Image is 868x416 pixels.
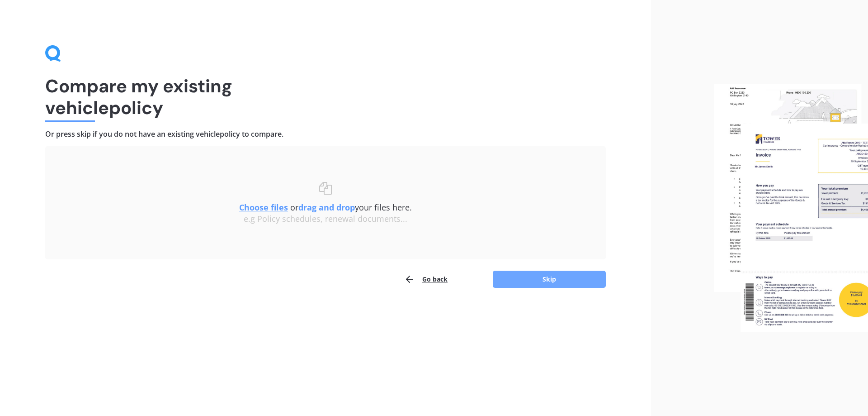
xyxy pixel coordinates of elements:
span: or your files here. [239,202,412,213]
u: Choose files [239,202,288,213]
h4: Or press skip if you do not have an existing vehicle policy to compare. [45,129,606,139]
button: Go back [404,270,448,288]
button: Skip [493,271,606,288]
h1: Compare my existing vehicle policy [45,75,606,119]
b: drag and drop [298,202,355,213]
img: files.webp [714,84,868,333]
div: e.g Policy schedules, renewal documents... [63,214,588,224]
